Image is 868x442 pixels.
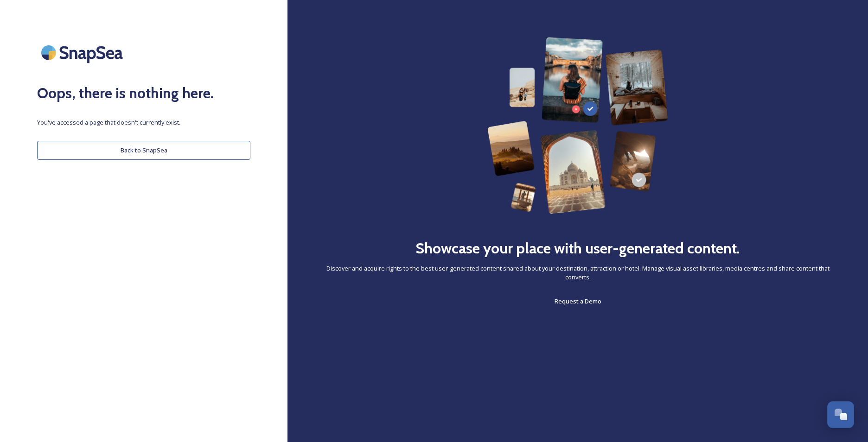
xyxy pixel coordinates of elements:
[37,118,250,127] span: You've accessed a page that doesn't currently exist.
[555,297,601,305] span: Request a Demo
[37,82,250,104] h2: Oops, there is nothing here.
[827,401,854,428] button: Open Chat
[415,237,740,259] h2: Showcase your place with user-generated content.
[37,141,250,160] button: Back to SnapSea
[37,37,130,68] img: SnapSea Logo
[555,296,601,307] a: Request a Demo
[325,264,831,282] span: Discover and acquire rights to the best user-generated content shared about your destination, att...
[487,37,668,214] img: 63b42ca75bacad526042e722_Group%20154-p-800.png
